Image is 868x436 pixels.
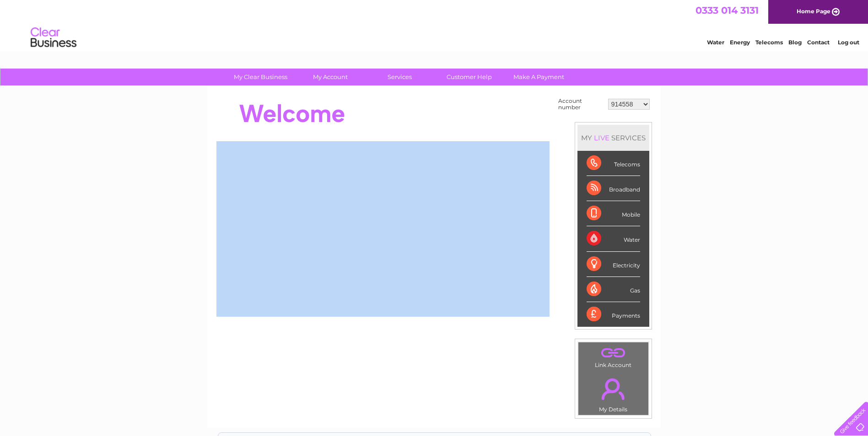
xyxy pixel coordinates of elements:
a: Telecoms [755,39,783,46]
div: Broadband [587,176,640,201]
a: Water [707,39,724,46]
div: Payments [587,302,640,327]
a: Energy [730,39,750,46]
a: My Account [292,69,368,85]
td: Link Account [578,342,649,371]
a: Services [362,69,437,85]
a: Blog [788,39,802,46]
td: Account number [556,96,606,113]
td: My Details [578,371,649,415]
a: Make A Payment [501,69,577,85]
a: . [581,345,646,361]
div: Electricity [587,252,640,277]
a: Contact [807,39,830,46]
div: Mobile [587,201,640,226]
div: MY SERVICES [577,125,649,151]
div: Clear Business is a trading name of Verastar Limited (registered in [GEOGRAPHIC_DATA] No. 3667643... [218,5,651,44]
div: LIVE [592,133,611,142]
a: . [581,373,646,405]
a: 0333 014 3131 [695,5,759,16]
div: Water [587,226,640,251]
img: logo.png [30,24,77,52]
a: My Clear Business [223,69,298,85]
div: Gas [587,277,640,302]
div: Telecoms [587,151,640,176]
a: Log out [838,39,859,46]
a: Customer Help [431,69,507,85]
